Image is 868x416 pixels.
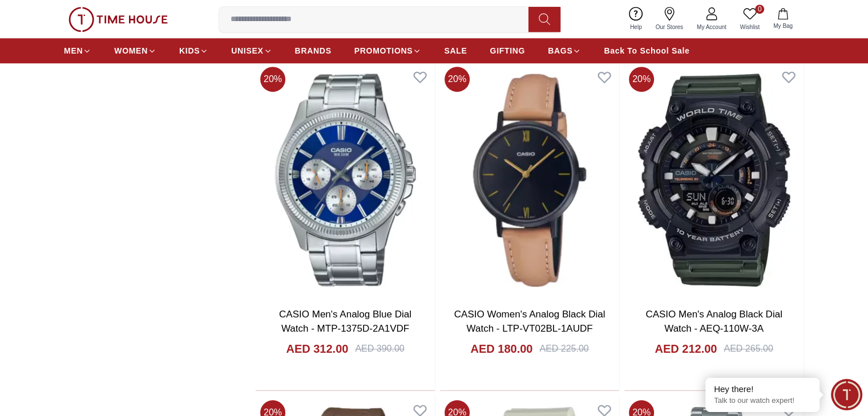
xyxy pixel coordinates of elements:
span: UNISEX [231,45,263,56]
a: Back To School Sale [604,40,689,61]
a: CASIO Men's Analog Blue Dial Watch - MTP-1375D-2A1VDF [279,309,411,335]
span: MEN [64,45,83,56]
span: SALE [444,45,467,56]
span: WOMEN [114,45,148,56]
span: 20 % [629,67,654,92]
span: My Account [692,23,731,31]
a: BRANDS [295,40,332,61]
h4: AED 180.00 [470,341,532,357]
a: UNISEX [231,40,272,61]
a: Help [623,5,649,34]
span: BRANDS [295,45,332,56]
a: WOMEN [114,40,156,61]
img: CASIO Men's Analog Blue Dial Watch - MTP-1375D-2A1VDF [256,62,435,297]
a: GIFTING [490,40,525,61]
p: Talk to our watch expert! [714,396,811,406]
span: 0 [755,5,764,14]
span: GIFTING [490,45,525,56]
span: Our Stores [651,23,688,31]
span: 20 % [445,67,470,92]
a: CASIO Men's Analog Black Dial Watch - AEQ-110W-3A [645,309,782,335]
span: Back To School Sale [604,45,689,56]
span: My Bag [769,22,797,30]
div: Hey there! [714,384,811,395]
div: AED 265.00 [724,342,773,356]
span: BAGS [548,45,572,56]
span: 20 % [260,67,285,92]
a: Our Stores [649,5,690,34]
a: SALE [444,40,467,61]
img: CASIO Men's Analog Black Dial Watch - AEQ-110W-3A [624,62,804,297]
a: 0Wishlist [733,5,766,34]
a: BAGS [548,40,581,61]
a: PROMOTIONS [354,40,422,61]
span: Wishlist [736,23,764,31]
a: MEN [64,40,91,61]
img: ... [68,7,168,32]
div: AED 225.00 [539,342,588,356]
span: Help [625,23,647,31]
img: CASIO Women's Analog Black Dial Watch - LTP-VT02BL-1AUDF [440,62,619,297]
h4: AED 212.00 [655,341,717,357]
a: CASIO Women's Analog Black Dial Watch - LTP-VT02BL-1AUDF [454,309,605,335]
button: My Bag [766,6,800,32]
span: PROMOTIONS [354,45,413,56]
div: AED 390.00 [355,342,404,356]
a: KIDS [179,40,208,61]
h4: AED 312.00 [286,341,348,357]
div: Chat Widget [831,379,862,410]
span: KIDS [179,45,200,56]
